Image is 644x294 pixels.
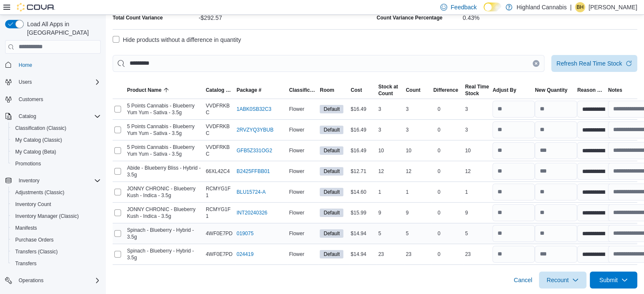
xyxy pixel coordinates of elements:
span: Home [15,60,101,70]
span: Cancel [514,276,532,284]
a: BLU15724-A [237,189,266,195]
a: INT20240326 [237,209,268,216]
div: 5 [404,228,431,239]
button: Stock atCount [376,82,404,99]
button: Submit [590,272,637,289]
div: 1 [404,187,431,197]
span: Package # [237,87,262,93]
span: 66XL42C4 [206,168,230,175]
div: Difference [433,87,458,93]
button: Manifests [8,222,104,234]
button: Users [15,77,35,87]
div: 1 [463,187,491,197]
p: Highland Cannabis [517,2,567,12]
button: Users [2,76,104,88]
span: Inventory [19,177,39,184]
div: $16.49 [349,104,376,114]
span: Default [323,126,340,134]
span: Customers [15,94,101,104]
span: Inventory Manager (Classic) [12,211,101,221]
span: Default [320,167,343,176]
span: Default [323,168,340,175]
span: Default [323,250,340,258]
span: Refresh Real Time Stock [556,59,622,68]
button: Room [318,85,349,95]
span: Default [320,126,343,134]
div: 10 [404,146,431,156]
span: 4WF0E7PD [206,251,232,258]
div: 3 [376,104,404,114]
div: $12.71 [349,166,376,176]
span: Operations [19,277,44,284]
div: 23 [463,249,491,259]
span: Inventory Count [12,199,101,209]
span: Home [19,62,32,69]
a: Inventory Manager (Classic) [12,211,82,221]
span: RCMYG1F1 [206,206,233,220]
button: Operations [15,275,47,286]
span: Default [320,188,343,196]
p: 0 [437,106,440,113]
button: Inventory Count [8,198,104,210]
span: Classification [289,87,317,93]
span: Purchase Orders [15,236,54,243]
a: B2425FFBB01 [237,168,270,175]
span: Room [320,87,334,93]
a: Transfers [12,258,40,269]
a: Purchase Orders [12,235,57,245]
a: Classification (Classic) [12,123,70,133]
div: Flower [287,249,318,259]
button: Promotions [8,158,104,170]
div: Total Count Variance [113,14,163,21]
a: Manifests [12,223,40,233]
div: $16.49 [349,125,376,135]
div: Flower [287,125,318,135]
span: Manifests [12,223,101,233]
a: 024419 [237,251,254,258]
button: Customers [2,93,104,105]
span: Default [320,146,343,155]
span: New Quantity [535,87,567,93]
button: My Catalog (Beta) [8,146,104,158]
div: $16.49 [349,146,376,156]
button: Catalog [2,110,104,122]
a: 2RVZYQ3YBUB [237,126,274,133]
span: Default [320,105,343,113]
div: Bernice Hopkins [575,2,585,12]
span: BH [577,2,584,12]
p: 0 [437,147,440,154]
a: Promotions [12,159,44,169]
div: 3 [404,125,431,135]
span: Promotions [15,160,41,167]
span: Inventory Count [15,201,51,208]
div: Flower [287,146,318,156]
span: Inventory Manager (Classic) [15,213,79,220]
button: Refresh Real Time Stock [551,55,637,72]
span: Manifests [15,225,37,231]
div: $14.60 [349,187,376,197]
a: 019075 [237,230,254,237]
div: 1 [376,187,404,197]
span: Transfers (Classic) [15,248,58,255]
span: Transfers [15,260,36,267]
div: Stock at [378,83,398,90]
a: Transfers (Classic) [12,247,61,257]
a: My Catalog (Classic) [12,135,66,145]
button: Inventory Manager (Classic) [8,210,104,222]
button: Transfers [8,258,104,269]
div: 0.43% [463,11,637,21]
p: 0 [437,168,440,175]
div: $14.94 [349,228,376,239]
div: Count Variance Percentage [377,14,442,21]
button: Cost [349,85,376,95]
div: 3 [376,125,404,135]
span: Count [406,87,420,93]
p: [PERSON_NAME] [589,2,637,12]
span: Operations [15,275,101,286]
span: Feedback [451,3,476,11]
div: 12 [463,166,491,176]
span: JONNY CHRONIC - Blueberry Kush - Indica - 3.5g [127,206,202,220]
p: 0 [437,126,440,133]
span: Recount [547,276,569,284]
span: Spinach - Blueberry - Hybrid - 3.5g [127,227,202,240]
